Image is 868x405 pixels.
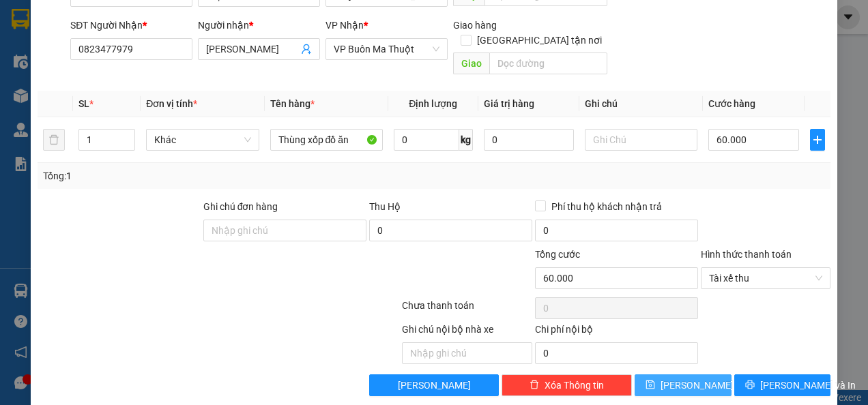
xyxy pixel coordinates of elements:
button: plus [810,129,826,151]
div: Chưa thanh toán [401,298,533,322]
th: Ghi chú [579,91,703,117]
span: Giao hàng [453,20,497,31]
span: [GEOGRAPHIC_DATA] tận nơi [472,33,607,48]
input: Ghi Chú [585,129,697,151]
span: Khác [154,130,250,150]
input: VD: Bàn, Ghế [270,129,383,151]
span: VP Nhận [325,20,364,31]
span: [PERSON_NAME] [661,378,734,393]
div: Người nhận [198,18,320,33]
label: Ghi chú đơn hàng [203,201,278,212]
span: Tổng cước [535,249,580,260]
span: Định lượng [409,98,457,109]
span: SL [78,98,89,109]
span: Tên hàng [270,98,315,109]
span: Giá trị hàng [484,98,534,109]
div: Tổng: 1 [43,168,336,183]
div: Ghi chú nội bộ nhà xe [402,322,532,342]
span: Tài xế thu [709,268,822,288]
input: Ghi chú đơn hàng [203,220,366,241]
span: save [646,380,655,391]
span: Đơn vị tính [146,98,197,109]
span: [PERSON_NAME] [398,378,471,393]
button: [PERSON_NAME] [369,374,499,396]
span: plus [811,134,825,145]
span: [PERSON_NAME] và In [760,378,856,393]
input: 0 [484,129,574,151]
input: Nhập ghi chú [402,342,532,364]
span: VP Buôn Ma Thuột [334,39,439,59]
span: Thu Hộ [369,201,401,212]
span: Giao [453,52,489,74]
div: SĐT Người Nhận [70,18,192,33]
span: printer [745,380,755,391]
span: user-add [301,44,312,55]
span: Phí thu hộ khách nhận trả [546,199,667,214]
label: Hình thức thanh toán [701,249,792,260]
span: Cước hàng [708,98,755,109]
span: Xóa Thông tin [545,378,604,393]
div: Chi phí nội bộ [535,322,698,342]
button: delete [43,129,65,151]
span: delete [530,380,539,391]
button: save[PERSON_NAME] [635,374,732,396]
input: Dọc đường [489,52,607,74]
button: printer[PERSON_NAME] và In [734,374,831,396]
button: deleteXóa Thông tin [502,374,631,396]
span: kg [459,129,473,151]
